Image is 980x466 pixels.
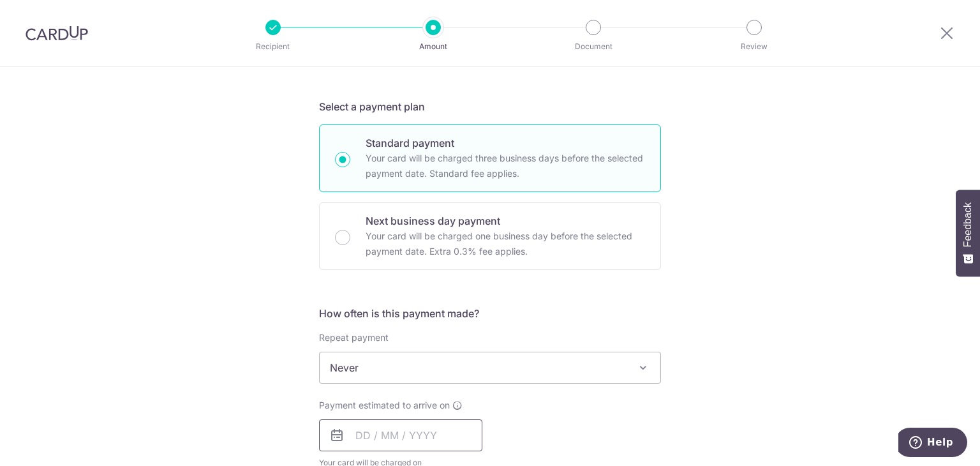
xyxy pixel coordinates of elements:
label: Repeat payment [319,331,389,344]
h5: Select a payment plan [319,99,661,114]
p: Amount [386,40,480,53]
p: Recipient [226,40,320,53]
span: Never [319,352,661,384]
p: Standard payment [366,135,645,151]
img: CardUp [26,26,88,41]
span: Feedback [962,202,974,247]
span: Payment estimated to arrive on [319,399,450,412]
p: Your card will be charged three business days before the selected payment date. Standard fee appl... [366,151,645,181]
p: Review [707,40,801,53]
span: Never [320,352,660,383]
button: Feedback - Show survey [956,190,980,276]
p: Document [546,40,641,53]
p: Your card will be charged one business day before the selected payment date. Extra 0.3% fee applies. [366,229,645,259]
iframe: Opens a widget where you can find more information [898,428,967,460]
input: DD / MM / YYYY [319,419,482,451]
h5: How often is this payment made? [319,306,661,321]
p: Next business day payment [366,213,645,229]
